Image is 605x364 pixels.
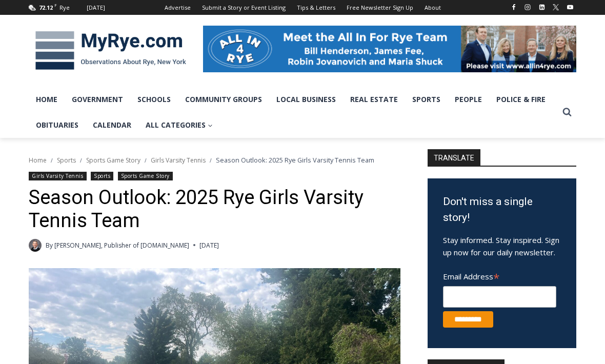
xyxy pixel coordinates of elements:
[536,1,548,13] a: Linkedin
[91,172,113,180] a: Sports
[54,241,189,250] a: [PERSON_NAME], Publisher of [DOMAIN_NAME]
[443,194,561,226] h3: Don't miss a single story!
[443,234,561,258] p: Stay informed. Stay inspired. Sign up now for our daily newsletter.
[39,4,53,11] span: 72.12
[29,239,42,252] a: Author image
[29,87,558,138] nav: Primary Navigation
[80,157,82,164] span: /
[443,266,556,285] label: Email Address
[343,87,405,112] a: Real Estate
[558,103,576,122] button: View Search Form
[216,155,374,165] span: Season Outlook: 2025 Rye Girls Varsity Tennis Team
[269,87,343,112] a: Local Business
[448,87,489,112] a: People
[130,87,178,112] a: Schools
[29,155,400,165] nav: Breadcrumbs
[46,240,53,250] span: By
[489,87,553,112] a: Police & Fire
[86,156,140,165] a: Sports Game Story
[29,87,65,112] a: Home
[550,1,562,13] a: X
[29,112,86,138] a: Obituaries
[145,157,147,164] span: /
[57,156,76,165] a: Sports
[146,119,213,131] span: All Categories
[151,156,206,165] a: Girls Varsity Tennis
[86,112,138,138] a: Calendar
[51,157,53,164] span: /
[199,240,219,250] time: [DATE]
[54,2,57,8] span: F
[428,149,480,166] strong: TRANSLATE
[564,1,576,13] a: YouTube
[87,3,105,12] div: [DATE]
[210,157,212,164] span: /
[65,87,130,112] a: Government
[29,172,87,180] a: Girls Varsity Tennis
[203,26,576,72] img: All in for Rye
[29,186,400,233] h1: Season Outlook: 2025 Rye Girls Varsity Tennis Team
[405,87,448,112] a: Sports
[59,3,70,12] div: Rye
[118,172,173,180] a: Sports Game Story
[508,1,520,13] a: Facebook
[178,87,269,112] a: Community Groups
[29,156,47,165] a: Home
[138,112,220,138] a: All Categories
[521,1,534,13] a: Instagram
[29,24,193,77] img: MyRye.com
